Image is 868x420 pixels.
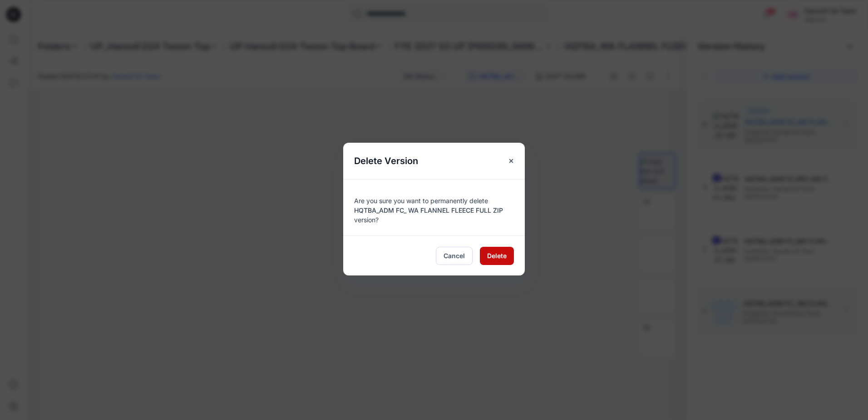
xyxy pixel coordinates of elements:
[436,247,473,265] button: Cancel
[354,190,514,225] div: Are you sure you want to permanently delete version?
[444,251,465,260] span: Cancel
[503,153,519,169] button: Close
[354,206,503,214] span: HQTBA_ADM FC_ WA FLANNEL FLEECE FULL ZIP
[343,143,429,179] h5: Delete Version
[487,251,507,260] span: Delete
[480,247,514,265] button: Delete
